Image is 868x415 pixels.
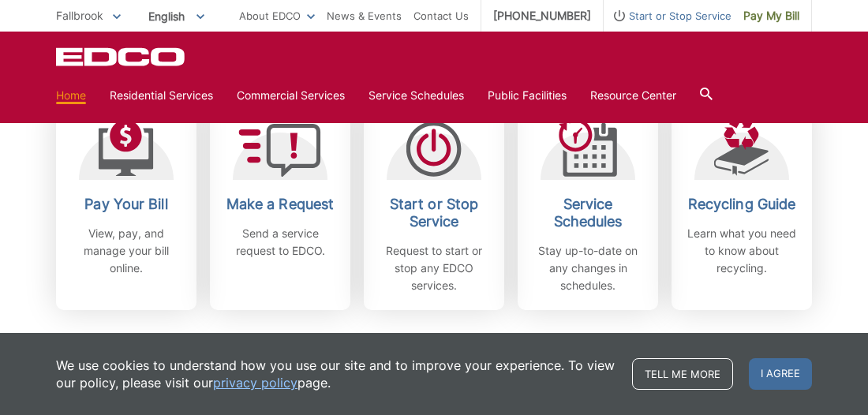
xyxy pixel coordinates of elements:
a: Contact Us [413,7,469,24]
a: Residential Services [110,87,213,104]
span: Fallbrook [56,9,103,22]
a: Commercial Services [237,87,345,104]
h2: Recycling Guide [683,196,800,213]
a: privacy policy [213,374,297,391]
a: Make a Request Send a service request to EDCO. [210,101,350,310]
a: Pay Your Bill View, pay, and manage your bill online. [56,101,196,310]
a: Home [56,87,86,104]
h2: Make a Request [222,196,339,213]
a: EDCD logo. Return to the homepage. [56,47,187,66]
p: Send a service request to EDCO. [222,225,339,260]
h2: Service Schedules [529,196,646,230]
p: We use cookies to understand how you use our site and to improve your experience. To view our pol... [56,357,616,391]
a: Tell me more [632,358,733,390]
h2: Pay Your Bill [68,196,185,213]
span: English [137,3,216,29]
p: View, pay, and manage your bill online. [68,225,185,277]
p: Request to start or stop any EDCO services. [376,242,492,294]
a: About EDCO [239,7,315,24]
h2: Start or Stop Service [376,196,492,230]
a: Public Facilities [488,87,567,104]
a: Recycling Guide Learn what you need to know about recycling. [672,101,812,310]
a: Resource Center [590,87,676,104]
span: Pay My Bill [743,7,799,24]
span: I agree [749,358,812,390]
a: News & Events [327,7,402,24]
a: Service Schedules [369,87,464,104]
p: Stay up-to-date on any changes in schedules. [529,242,646,294]
p: Learn what you need to know about recycling. [683,225,800,277]
a: Service Schedules Stay up-to-date on any changes in schedules. [518,101,658,310]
